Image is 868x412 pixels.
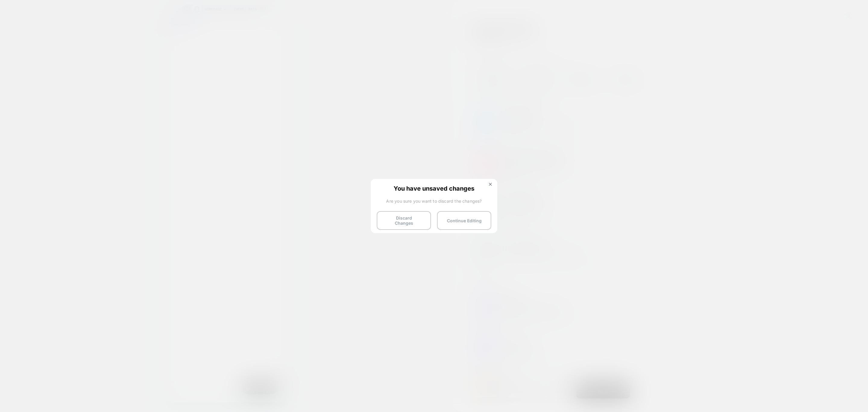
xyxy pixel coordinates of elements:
[73,361,113,377] iframe: Gorgias live chat messenger
[377,185,491,191] span: You have unsaved changes
[377,198,491,204] span: Are you sure you want to discard the changes?
[489,183,492,186] img: close
[377,211,431,230] button: Discard Changes
[437,211,491,230] button: Continue Editing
